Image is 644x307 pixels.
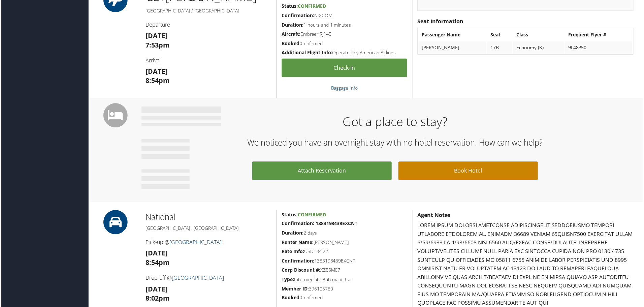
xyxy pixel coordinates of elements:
h5: Intermediate Automatic Car [282,277,408,284]
a: [GEOGRAPHIC_DATA] [169,240,221,247]
strong: Duration: [282,22,303,28]
strong: Type: [282,277,294,284]
h5: 396105780 [282,287,408,294]
strong: Confirmation: [282,259,314,265]
td: 9L48P50 [566,42,634,54]
h5: NIXCOM [282,12,408,19]
th: Seat [488,29,513,41]
strong: Seat Information [418,18,464,25]
h4: Drop-off @ [145,275,271,283]
strong: Status: [282,3,298,9]
strong: 8:54pm [145,259,169,268]
strong: Rate Info: [282,249,304,256]
strong: Renter Name: [282,240,314,247]
h2: National [145,212,271,224]
td: Economy (K) [514,42,565,54]
a: [GEOGRAPHIC_DATA] [171,275,224,283]
strong: Confirmation: 1383198439EXCNT [282,221,358,228]
h5: 1383198439EXCNT [282,259,408,266]
h5: [PERSON_NAME] [282,240,408,247]
span: Confirmed [298,212,326,219]
h5: Confirmed [282,40,408,47]
h4: Departure [145,21,271,29]
h5: XZ55M07 [282,268,408,275]
td: [PERSON_NAME] [419,42,487,54]
h5: Operated by American Airlines [282,50,408,56]
h5: [GEOGRAPHIC_DATA] , [GEOGRAPHIC_DATA] [145,226,271,233]
h5: Embraer RJ145 [282,31,408,38]
th: Frequent Flyer # [566,29,634,41]
a: Check-in [282,59,408,78]
strong: Aircraft: [282,31,300,37]
th: Class [514,29,565,41]
strong: Booked: [282,296,301,302]
h5: 2 days [282,231,408,238]
strong: 8:54pm [145,76,169,86]
td: 17B [488,42,513,54]
span: Confirmed [298,3,326,9]
h4: Arrival [145,57,271,64]
strong: [DATE] [145,67,167,76]
h5: Confirmed [282,296,408,303]
strong: 7:53pm [145,41,169,50]
strong: Additional Flight Info: [282,50,332,56]
strong: 8:02pm [145,295,169,304]
th: Passenger Name [419,29,487,41]
a: Baggage Info [331,85,358,92]
strong: Member ID: [282,287,309,293]
strong: [DATE] [145,250,167,259]
h4: Pick-up @ [145,240,271,247]
strong: Agent Notes [418,212,451,220]
strong: [DATE] [145,31,167,40]
h5: 1 hours and 1 minutes [282,22,408,29]
strong: Status: [282,212,298,219]
strong: [DATE] [145,286,167,295]
strong: Booked: [282,40,301,47]
strong: Confirmation: [282,12,314,19]
strong: Corp Discount #: [282,268,320,274]
a: Book Hotel [399,162,539,181]
strong: Duration: [282,231,303,237]
h5: [GEOGRAPHIC_DATA] / [GEOGRAPHIC_DATA] [145,8,271,14]
a: Attach Reservation [252,162,392,181]
h5: USD134.22 [282,249,408,256]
